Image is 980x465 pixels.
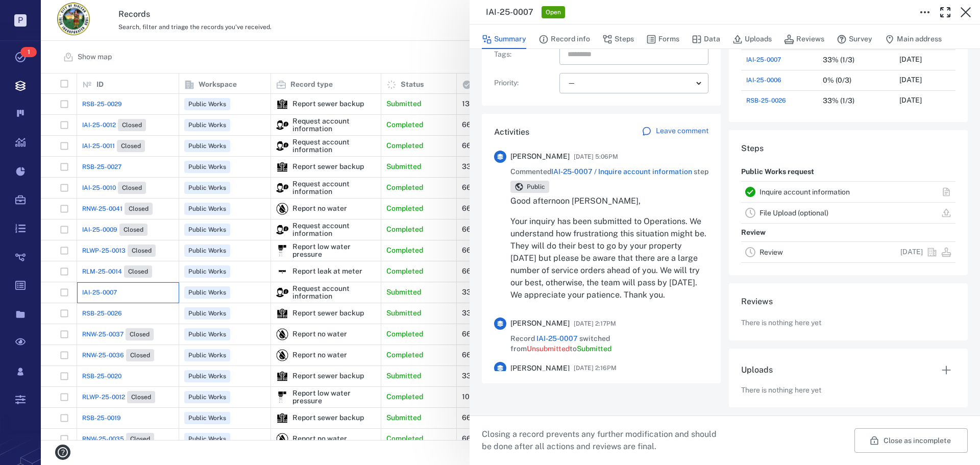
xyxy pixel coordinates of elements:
span: Help [23,7,44,16]
button: Summary [482,30,526,49]
p: Public Works request [741,163,814,181]
span: [PERSON_NAME] [510,152,570,162]
h6: Uploads [741,364,773,376]
a: IAI-25-0007 [536,334,578,342]
p: There is nothing here yet [741,385,821,396]
span: Submitted [577,345,611,353]
p: Good afternoon [PERSON_NAME], [510,195,708,207]
span: Public [525,183,547,191]
div: ReviewsThere is nothing here yet [729,283,968,349]
span: [DATE] 2:16PM [574,362,617,374]
button: Survey [837,30,872,49]
a: File Upload (optional) [759,209,828,217]
p: [DATE] [900,247,923,257]
span: [PERSON_NAME] [510,363,570,374]
span: Open [544,8,563,17]
div: ActivitiesLeave comment[PERSON_NAME][DATE] 5:06PMCommentedIAI-25-0007 / Inquire account informati... [482,114,721,391]
div: 0% (0/3) [823,77,851,84]
button: Uploads [732,30,772,49]
p: Review [741,224,766,242]
a: Leave comment [642,126,708,138]
a: IAI-25-0007 / Inquire account information [551,167,692,176]
h6: Activities [494,126,529,138]
p: P [14,14,27,27]
div: 33% (1/3) [823,97,854,105]
span: [PERSON_NAME] [510,319,570,329]
button: Forms [646,30,679,49]
p: [DATE] [899,55,922,65]
div: StepsPublic Works requestInquire account informationFile Upload (optional)ReviewReview[DATE] [729,130,968,283]
button: Toggle to Edit Boxes [915,2,935,22]
span: 1 [20,47,37,57]
button: Close as incomplete [854,428,968,453]
button: Toggle Fullscreen [935,2,955,22]
span: [DATE] 5:06PM [574,151,618,163]
p: There is nothing here yet [741,318,821,328]
div: 33% (1/3) [823,56,854,64]
a: IAI-25-0007 [746,55,781,64]
p: Leave comment [656,126,708,136]
span: Unsubmitted [527,345,570,353]
div: — [568,77,692,89]
p: Priority : [494,78,555,88]
a: Inquire account information [759,188,850,196]
h3: IAI-25-0007 [486,6,533,18]
button: Data [692,30,720,49]
button: Reviews [784,30,824,49]
button: Main address [885,30,942,49]
div: UploadsThere is nothing here yet [729,349,968,416]
p: Tags : [494,50,555,60]
span: [DATE] 2:17PM [574,317,616,330]
button: Close [955,2,976,22]
button: Record info [538,30,590,49]
p: [DATE] [899,75,922,85]
p: Your inquiry has been submitted to Operations. We understand how frustrationg this situation migh... [510,215,708,301]
a: IAI-25-0006 [746,76,781,85]
span: Record switched from to [510,334,708,354]
p: Closing a record prevents any further modification and should be done after all actions and revie... [482,428,725,453]
h6: Reviews [741,296,955,308]
p: [DATE] [899,95,922,106]
a: Review [759,248,783,256]
a: RSB-25-0026 [746,96,786,105]
span: Commented step [510,167,708,177]
h6: Steps [741,142,955,155]
button: Steps [602,30,634,49]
